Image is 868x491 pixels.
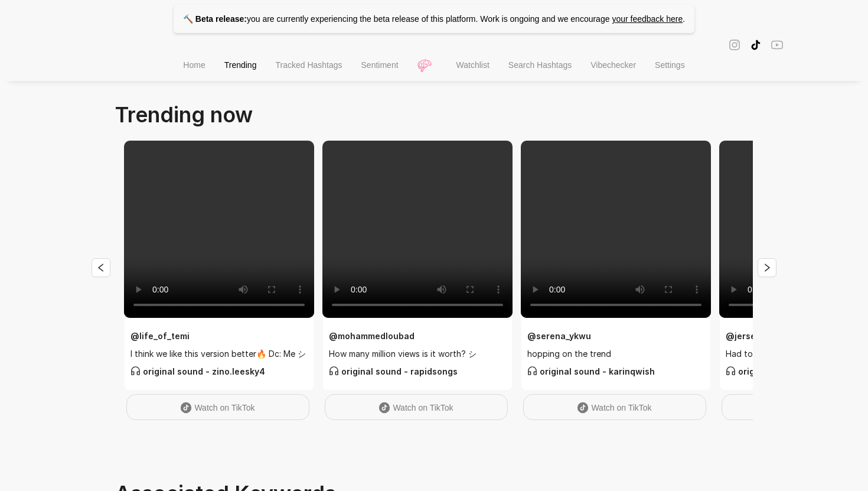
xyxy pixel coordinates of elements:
[329,366,339,376] span: customer-service
[527,331,591,341] strong: @ serena_ykwu
[726,366,736,376] span: customer-service
[612,14,683,24] a: your feedback here
[183,14,247,24] strong: 🔨 Beta release:
[329,347,506,360] span: How many million views is it worth? シ
[126,394,309,420] a: Watch on TikTok
[762,263,772,272] span: right
[329,331,415,341] strong: @ mohammedloubad
[174,5,694,33] p: you are currently experiencing the beta release of this platform. Work is ongoing and we encourage .
[325,394,508,420] a: Watch on TikTok
[591,403,651,412] span: Watch on TikTok
[771,38,783,51] span: youtube
[729,38,740,51] span: instagram
[329,366,458,376] strong: original sound - rapidsongs
[527,366,655,376] strong: original sound - karinqwish
[275,60,342,70] span: Tracked Hashtags
[130,366,141,376] span: customer-service
[115,102,253,128] span: Trending now
[224,60,257,70] span: Trending
[361,60,399,70] span: Sentiment
[194,403,254,412] span: Watch on TikTok
[183,60,205,70] span: Home
[590,60,636,70] span: Vibechecker
[655,60,685,70] span: Settings
[130,347,308,360] span: I think we like this version better🔥 Dc: Me シ
[508,60,572,70] span: Search Hashtags
[726,331,778,341] strong: @ jerseyyjoe
[130,366,265,376] strong: original sound - zino.leesky4
[527,347,704,360] span: hopping on the trend
[527,366,537,376] span: customer-service
[523,394,706,420] a: Watch on TikTok
[393,403,453,412] span: Watch on TikTok
[130,331,190,341] strong: @ life_of_temi
[726,366,867,376] strong: original sound - notoriouscree
[456,60,490,70] span: Watchlist
[96,263,106,272] span: left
